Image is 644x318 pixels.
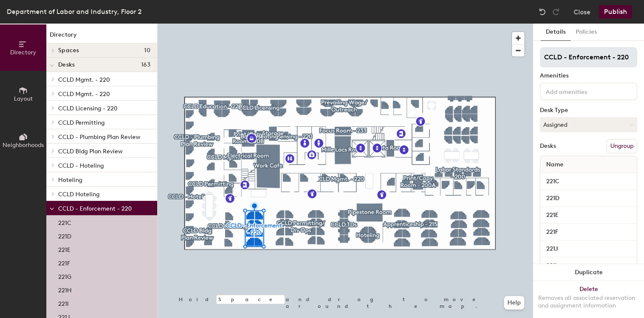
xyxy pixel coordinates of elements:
[58,230,71,240] p: 221D
[46,30,157,43] h1: Directory
[14,95,33,102] span: Layout
[58,191,99,198] span: CCLD Hoteling
[538,294,639,310] div: Removes all associated reservation and assignment information
[542,243,635,255] input: Unnamed desk
[58,91,110,98] span: CCLD Mgmt. - 220
[58,47,79,54] span: Spaces
[544,86,620,96] input: Add amenities
[58,76,110,83] span: CCLD Mgmt. - 220
[58,134,140,141] span: CCLD - Plumbing Plan Review
[58,176,82,184] span: Hoteling
[58,257,70,267] p: 221F
[540,107,637,114] div: Desk Type
[504,296,524,310] button: Help
[571,24,602,41] button: Policies
[540,72,637,79] div: Amenities
[533,281,644,318] button: DeleteRemoves all associated reservation and assignment information
[542,157,568,172] span: Name
[542,209,635,221] input: Unnamed desk
[533,264,644,281] button: Duplicate
[58,61,75,68] span: Desks
[552,8,560,16] img: Redo
[540,117,637,132] button: Assigned
[538,8,547,16] img: Undo
[58,162,104,169] span: CCLD - Hoteling
[58,205,132,212] span: CCLD - Enforcement - 220
[58,105,118,112] span: CCLD Licensing - 220
[7,6,142,17] div: Department of Labor and Industry, Floor 2
[606,139,637,153] button: Ungroup
[58,119,105,126] span: CCLD Permitting
[58,244,70,254] p: 221E
[58,284,72,294] p: 221H
[58,148,123,155] span: CCLD Bldg Plan Review
[58,217,71,227] p: 221C
[574,5,590,19] button: Close
[540,143,556,150] div: Desks
[58,298,69,307] p: 221I
[58,271,71,281] p: 221G
[541,24,571,41] button: Details
[3,142,44,149] span: Neighborhoods
[10,49,36,56] span: Directory
[542,226,635,238] input: Unnamed desk
[144,47,150,54] span: 10
[542,260,635,272] input: Unnamed desk
[542,176,635,187] input: Unnamed desk
[542,192,635,204] input: Unnamed desk
[599,5,632,19] button: Publish
[141,61,150,68] span: 163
